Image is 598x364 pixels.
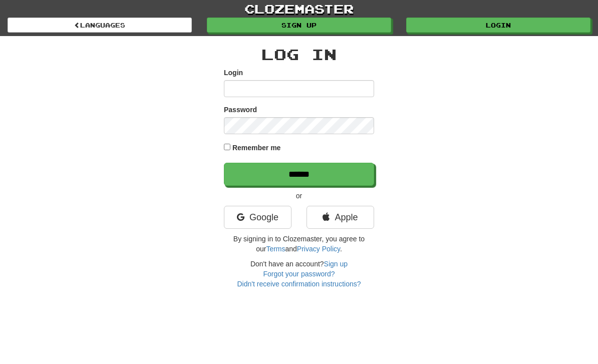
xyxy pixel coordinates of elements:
[224,259,374,289] div: Don't have an account?
[224,68,243,78] label: Login
[224,105,257,115] label: Password
[224,234,374,254] p: By signing in to Clozemaster, you agree to our and .
[263,270,335,278] a: Forgot your password?
[237,280,361,288] a: Didn't receive confirmation instructions?
[266,245,285,253] a: Terms
[224,46,374,63] h2: Log In
[297,245,340,253] a: Privacy Policy
[224,206,291,229] a: Google
[207,18,391,33] a: Sign up
[232,143,281,153] label: Remember me
[406,18,590,33] a: Login
[307,206,374,229] a: Apple
[224,191,374,201] p: or
[8,18,192,33] a: Languages
[324,260,348,268] a: Sign up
